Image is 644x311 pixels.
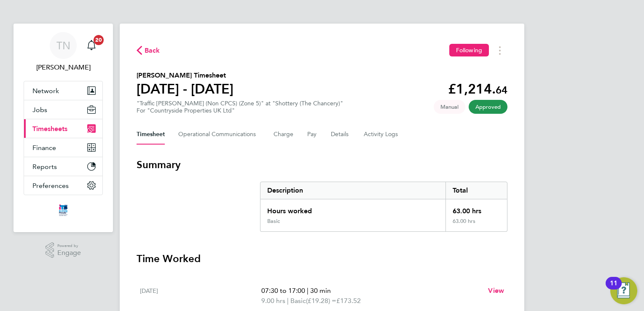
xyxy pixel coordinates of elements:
[449,44,489,56] button: Following
[24,176,102,195] button: Preferences
[310,287,331,295] span: 30 min
[137,107,343,114] div: For "Countryside Properties UK Ltd"
[336,297,361,305] span: £173.52
[32,125,67,133] span: Timesheets
[57,249,81,257] span: Engage
[57,242,81,249] span: Powered by
[434,100,465,114] span: This timesheet was manually created.
[137,100,343,114] div: "Traffic [PERSON_NAME] (Non CPCS) (Zone 5)" at "Shottery (The Chancery)"
[488,287,504,295] span: View
[137,45,160,56] button: Back
[24,138,102,157] button: Finance
[178,124,260,145] button: Operational Communications
[445,218,507,231] div: 63.00 hrs
[488,286,504,296] a: View
[24,100,102,119] button: Jobs
[267,218,280,225] div: Basic
[24,62,103,72] span: Tom Newton
[24,157,102,176] button: Reports
[24,204,103,217] a: Go to home page
[32,182,69,190] span: Preferences
[306,297,336,305] span: (£19.28) =
[331,124,350,145] button: Details
[56,40,70,51] span: TN
[24,81,102,100] button: Network
[32,163,57,171] span: Reports
[307,124,317,145] button: Pay
[261,297,285,305] span: 9.00 hrs
[456,46,482,54] span: Following
[260,182,445,199] div: Description
[364,124,399,145] button: Activity Logs
[496,84,507,96] span: 64
[610,283,617,294] div: 11
[137,80,233,97] h1: [DATE] - [DATE]
[83,32,100,59] a: 20
[46,242,81,258] a: Powered byEngage
[94,35,104,45] span: 20
[32,106,47,114] span: Jobs
[610,277,637,304] button: Open Resource Center, 11 new notifications
[260,199,445,218] div: Hours worked
[290,296,306,306] span: Basic
[274,124,294,145] button: Charge
[24,119,102,138] button: Timesheets
[24,32,103,72] a: TN[PERSON_NAME]
[57,204,69,217] img: itsconstruction-logo-retina.png
[137,70,233,80] h2: [PERSON_NAME] Timesheet
[469,100,507,114] span: This timesheet has been approved.
[307,287,309,295] span: |
[287,297,289,305] span: |
[445,199,507,218] div: 63.00 hrs
[492,44,507,57] button: Timesheets Menu
[445,182,507,199] div: Total
[32,144,56,152] span: Finance
[261,287,305,295] span: 07:30 to 17:00
[448,81,507,97] app-decimal: £1,214.
[137,252,507,265] h3: Time Worked
[32,87,59,95] span: Network
[145,46,160,56] span: Back
[260,182,507,232] div: Summary
[137,124,165,145] button: Timesheet
[13,24,113,232] nav: Main navigation
[140,286,261,306] div: [DATE]
[137,158,507,172] h3: Summary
